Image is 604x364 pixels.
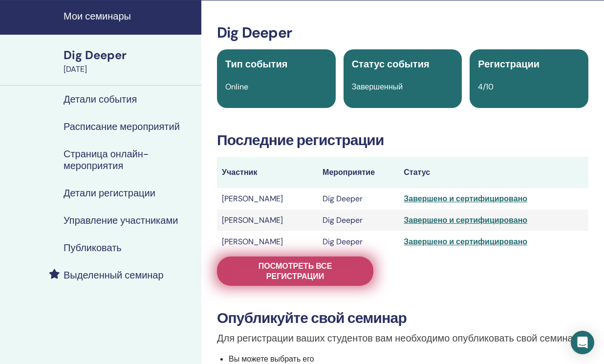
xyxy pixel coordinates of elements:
h4: Мои семинары [64,10,195,22]
span: Регистрации [478,58,539,70]
td: [PERSON_NAME] [217,210,318,231]
div: Завершено и сертифицировано [404,214,583,226]
div: Dig Deeper [64,47,195,64]
div: [DATE] [64,64,195,75]
td: [PERSON_NAME] [217,231,318,253]
a: Посмотреть все регистрации [217,257,373,286]
a: Dig Deeper[DATE] [58,47,201,75]
h4: Управление участниками [64,214,178,226]
td: Dig Deeper [318,210,399,231]
h4: Выделенный семинар [64,269,164,281]
h4: Страница онлайн-мероприятия [64,148,194,171]
td: Dig Deeper [318,188,399,210]
h3: Последние регистрации [217,131,588,149]
h4: Детали регистрации [64,187,155,199]
span: Завершенный [352,82,403,92]
th: Статус [399,157,588,188]
div: Завершено и сертифицировано [404,236,583,248]
span: Статус события [352,58,430,70]
h4: Детали события [64,93,137,105]
td: Dig Deeper [318,231,399,253]
h3: Dig Deeper [217,24,588,42]
th: Мероприятие [318,157,399,188]
h4: Публиковать [64,242,122,254]
span: 4/10 [478,82,494,92]
div: Завершено и сертифицировано [404,193,583,205]
th: Участник [217,157,318,188]
p: Для регистрации ваших студентов вам необходимо опубликовать свой семинар. [217,331,588,345]
span: Тип события [225,58,287,70]
span: Посмотреть все регистрации [229,261,361,281]
h4: Расписание мероприятий [64,121,180,132]
h3: Опубликуйте свой семинар [217,309,588,327]
div: Open Intercom Messenger [571,331,594,354]
td: [PERSON_NAME] [217,188,318,210]
span: Online [225,82,248,92]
